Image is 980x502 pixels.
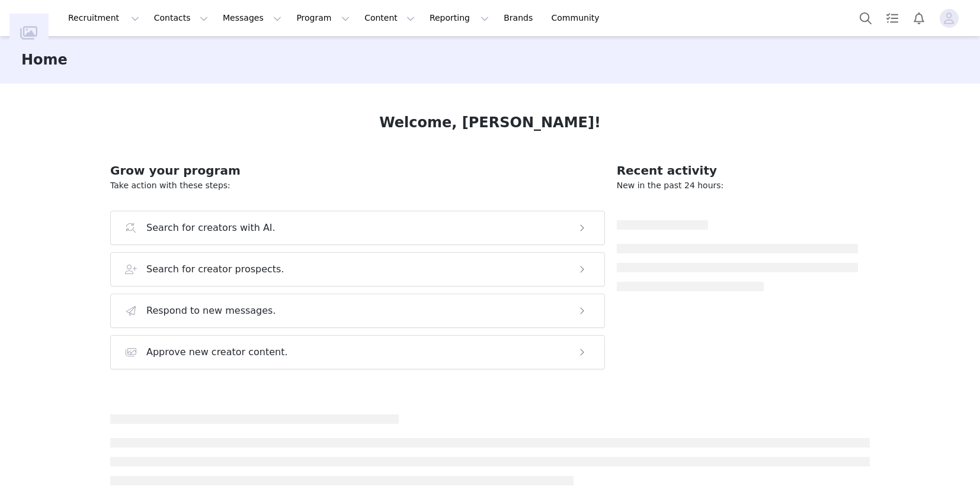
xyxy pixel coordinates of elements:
button: Search for creator prospects. [110,252,605,287]
button: Search for creators with AI. [110,211,605,245]
button: Search [853,5,879,31]
div: avatar [943,9,955,28]
h1: Welcome, [PERSON_NAME]! [379,112,601,133]
button: Notifications [906,5,932,31]
h2: Grow your program [110,162,605,179]
button: Program [289,5,357,31]
button: Approve new creator content. [110,335,605,369]
h3: Home [21,49,68,70]
h3: Search for creators with AI. [146,221,276,235]
h2: Recent activity [617,162,858,179]
button: Profile [933,9,971,28]
p: New in the past 24 hours: [617,179,858,192]
p: Take action with these steps: [110,179,605,192]
button: Content [357,5,422,31]
button: Respond to new messages. [110,294,605,328]
button: Contacts [147,5,215,31]
h3: Search for creator prospects. [146,262,284,276]
button: Reporting [422,5,496,31]
a: Community [545,5,612,31]
h3: Respond to new messages. [146,304,276,318]
button: Messages [216,5,289,31]
button: Recruitment [61,5,146,31]
a: Brands [497,5,543,31]
a: Tasks [879,5,905,31]
h3: Approve new creator content. [146,345,288,359]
